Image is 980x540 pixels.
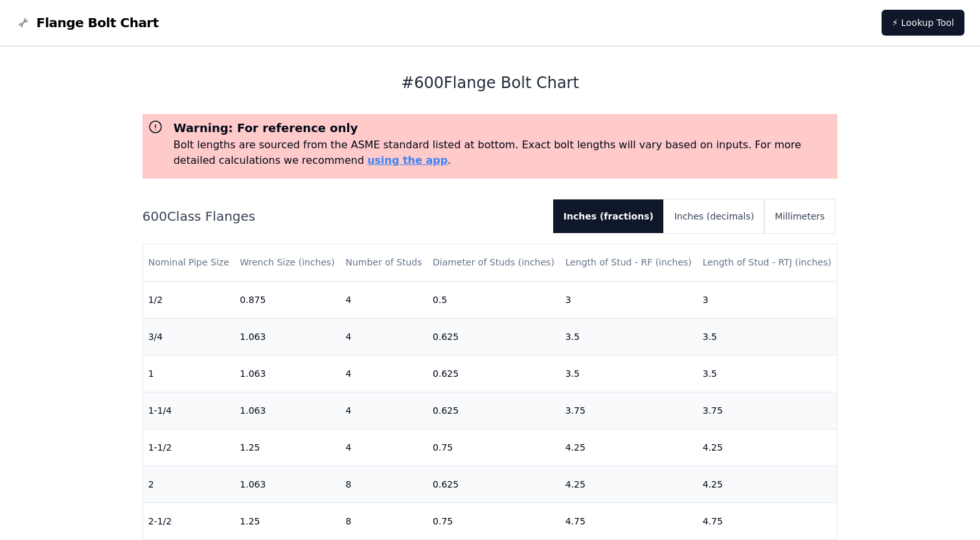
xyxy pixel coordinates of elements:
[427,429,560,466] td: 0.75
[560,318,698,355] td: 3.5
[143,355,235,392] td: 1
[698,466,838,502] td: 4.25
[143,281,235,318] td: 1/2
[234,502,340,539] td: 1.25
[553,199,664,233] button: Inches (fractions)
[340,244,427,281] th: Number of Studs
[560,244,698,281] th: Length of Stud - RF (inches)
[142,207,543,225] h2: 600 Class Flanges
[427,466,560,502] td: 0.625
[234,318,340,355] td: 1.063
[16,15,31,30] img: Flange Bolt Chart Logo
[882,10,964,36] a: ⚡ Lookup Tool
[560,429,698,466] td: 4.25
[427,281,560,318] td: 0.5
[16,14,159,32] a: Flange Bolt Chart LogoFlange Bolt Chart
[560,355,698,392] td: 3.5
[560,281,698,318] td: 3
[142,73,838,93] h1: # 600 Flange Bolt Chart
[560,392,698,429] td: 3.75
[340,281,427,318] td: 4
[234,355,340,392] td: 1.063
[427,392,560,429] td: 0.625
[340,392,427,429] td: 4
[143,318,235,355] td: 3/4
[234,244,340,281] th: Wrench Size (inches)
[340,502,427,539] td: 8
[560,466,698,502] td: 4.25
[427,502,560,539] td: 0.75
[560,502,698,539] td: 4.75
[367,154,448,166] a: using the app
[698,244,838,281] th: Length of Stud - RTJ (inches)
[698,392,838,429] td: 3.75
[340,318,427,355] td: 4
[427,355,560,392] td: 0.625
[143,466,235,502] td: 2
[234,392,340,429] td: 1.063
[234,466,340,502] td: 1.063
[698,281,838,318] td: 3
[698,502,838,539] td: 4.75
[340,466,427,502] td: 8
[143,502,235,539] td: 2-1/2
[143,392,235,429] td: 1-1/4
[234,281,340,318] td: 0.875
[340,355,427,392] td: 4
[698,355,838,392] td: 3.5
[143,429,235,466] td: 1-1/2
[174,137,833,168] p: Bolt lengths are sourced from the ASME standard listed at bottom. Exact bolt lengths will vary ba...
[234,429,340,466] td: 1.25
[36,14,159,32] span: Flange Bolt Chart
[427,244,560,281] th: Diameter of Studs (inches)
[664,199,764,233] button: Inches (decimals)
[764,199,835,233] button: Millimeters
[698,318,838,355] td: 3.5
[174,119,833,137] h3: Warning: For reference only
[427,318,560,355] td: 0.625
[143,244,235,281] th: Nominal Pipe Size
[698,429,838,466] td: 4.25
[340,429,427,466] td: 4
